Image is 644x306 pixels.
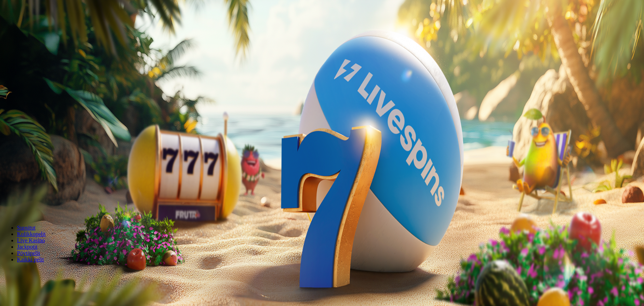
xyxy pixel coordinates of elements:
[17,225,35,231] a: Suositut
[17,256,44,262] a: Kaikki pelit
[17,237,45,243] a: Live Kasino
[3,213,641,276] header: Lobby
[17,231,46,237] a: Kolikkopelit
[17,250,40,256] a: Pöytäpelit
[17,244,38,250] a: Jackpotit
[3,213,641,263] nav: Lobby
